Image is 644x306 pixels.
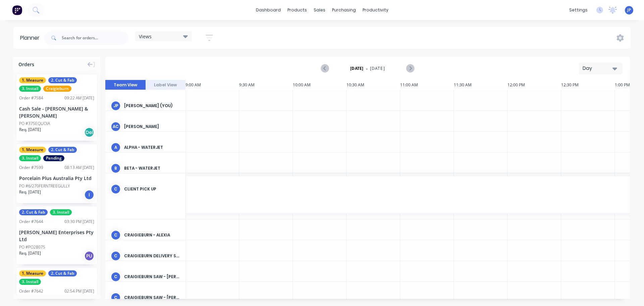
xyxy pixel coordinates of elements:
div: B [111,163,121,173]
button: Label View [146,80,186,90]
div: 9:00 AM [185,80,239,90]
span: [DATE] [370,65,385,72]
span: 1. Measure [19,77,46,83]
div: Craigieburn Saw - [PERSON_NAME] [124,295,180,301]
span: 1. Measure [19,147,46,153]
div: purchasing [329,5,359,15]
div: 11:00 AM [400,80,454,90]
span: Req. [DATE] [19,127,41,133]
div: I [84,190,94,200]
span: 3. Install [19,86,41,92]
div: 12:00 PM [507,80,561,90]
span: 3. Install [19,279,41,285]
div: Porcelain Plus Australia Pty Ltd [19,175,94,182]
div: C [111,251,121,261]
span: Craigieburn [43,86,71,92]
div: C [111,184,121,194]
div: Craigieburn - Alexia [124,232,180,238]
div: sales [310,5,329,15]
span: Orders [18,61,34,68]
div: JP [111,101,121,111]
div: Cash Sale - [PERSON_NAME] & [PERSON_NAME] [19,105,94,119]
div: settings [566,5,591,15]
span: Views [139,33,152,40]
div: 10:00 AM [293,80,346,90]
span: 2. Cut & Fab [48,147,77,153]
div: Alpha - Waterjet [124,144,180,150]
div: productivity [359,5,392,15]
div: PO #37SEQUOIA [19,121,50,127]
span: Pending [43,155,64,161]
div: Day [583,65,613,72]
div: [PERSON_NAME] Enterprises Pty Ltd [19,229,94,243]
div: [PERSON_NAME] [124,124,180,130]
div: products [284,5,310,15]
div: PU [84,251,94,261]
span: - [366,64,368,73]
div: Order # 7642 [19,288,43,294]
span: 3. Install [19,155,41,161]
span: 1. Measure [19,270,46,276]
div: Craigieburn Saw - [PERSON_NAME] [124,274,180,280]
div: PO #6/270FERNTREEGULLY [19,183,70,189]
div: 08:13 AM [DATE] [64,165,94,171]
span: 2. Cut & Fab [48,270,77,276]
div: Craigieburn Delivery Schedule [124,253,180,259]
span: 2. Cut & Fab [48,77,77,83]
div: Order # 7599 [19,165,43,171]
div: Client Pick Up [124,186,180,192]
a: dashboard [253,5,284,15]
img: Factory [12,5,22,15]
div: 03:30 PM [DATE] [64,219,94,225]
button: Day [579,62,623,74]
button: Previous page [321,64,329,73]
input: Search for orders... [62,31,128,45]
div: 09:22 AM [DATE] [64,95,94,101]
div: 9:30 AM [239,80,293,90]
div: 10:30 AM [346,80,400,90]
span: JP [627,7,631,13]
div: Order # 7584 [19,95,43,101]
div: 12:30 PM [561,80,615,90]
div: C [111,230,121,240]
div: PO #PO28075 [19,244,45,250]
div: C [111,293,121,303]
div: 02:54 PM [DATE] [64,288,94,294]
strong: [DATE] [350,65,364,72]
span: 2. Cut & Fab [19,209,48,215]
button: Team View [105,80,146,90]
div: AC [111,122,121,132]
div: 11:30 AM [454,80,507,90]
div: Del [84,127,94,137]
div: Planner [20,34,43,42]
div: Beta - Waterjet [124,165,180,171]
button: Next page [406,64,414,73]
span: 3. Install [50,209,72,215]
span: Req. [DATE] [19,250,41,256]
div: [PERSON_NAME] (You) [124,103,180,109]
div: C [111,272,121,282]
div: A [111,142,121,152]
span: Req. [DATE] [19,189,41,195]
div: Order # 7644 [19,219,43,225]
